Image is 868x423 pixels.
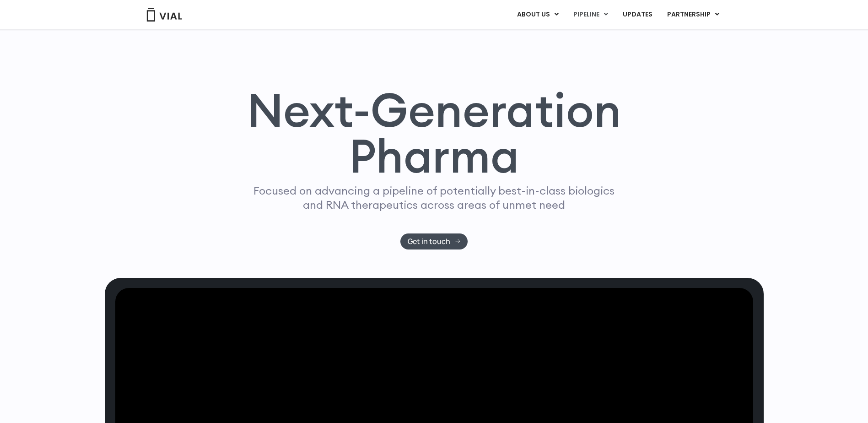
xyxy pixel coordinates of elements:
[615,7,659,22] a: UPDATES
[400,233,468,249] a: Get in touch
[566,7,615,22] a: PIPELINEMenu Toggle
[250,184,619,212] p: Focused on advancing a pipeline of potentially best-in-class biologics and RNA therapeutics acros...
[660,7,727,22] a: PARTNERSHIPMenu Toggle
[236,87,632,179] h1: Next-Generation Pharma
[146,8,183,22] img: Vial Logo
[510,7,566,22] a: ABOUT USMenu Toggle
[408,238,450,245] span: Get in touch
